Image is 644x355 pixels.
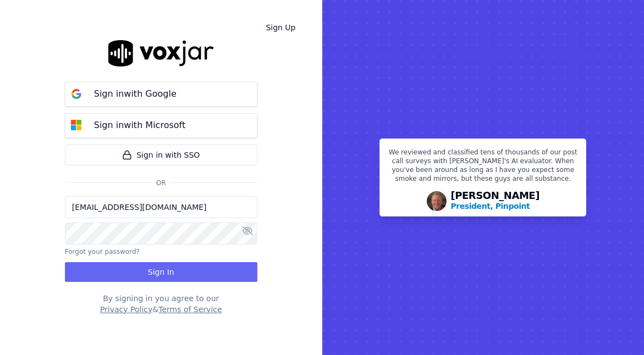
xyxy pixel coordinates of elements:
span: Or [152,179,170,187]
img: google Sign in button [65,83,87,105]
div: [PERSON_NAME] [451,191,540,212]
img: Avatar [427,191,447,211]
button: Sign In [65,262,257,282]
input: Email [65,196,257,218]
a: Sign in with SSO [65,145,257,165]
a: Sign Up [257,18,304,37]
button: Sign inwith Google [65,82,257,107]
button: Terms of Service [158,304,222,315]
p: We reviewed and classified tens of thousands of our post call surveys with [PERSON_NAME]'s AI eva... [387,148,579,187]
img: microsoft Sign in button [65,114,87,136]
button: Privacy Policy [100,304,152,315]
p: President, Pinpoint [451,201,530,212]
img: logo [108,40,214,66]
p: Sign in with Microsoft [94,119,185,132]
button: Sign inwith Microsoft [65,113,257,138]
div: By signing in you agree to our & [65,293,257,315]
p: Sign in with Google [94,87,177,101]
button: Forgot your password? [65,247,140,256]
